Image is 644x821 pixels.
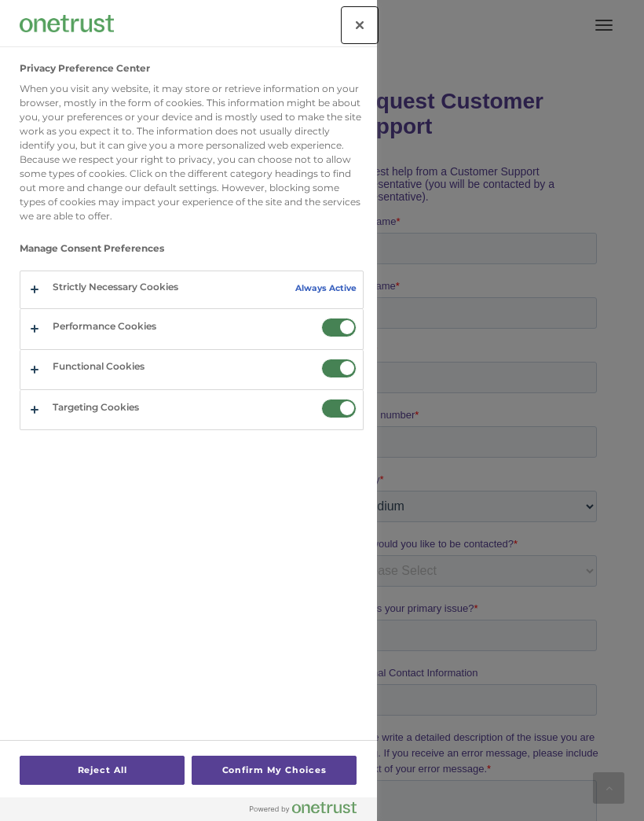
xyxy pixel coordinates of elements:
[20,15,114,31] img: Company Logo
[250,801,369,821] a: Powered by OneTrust Opens in a new Tab
[20,82,364,223] div: When you visit any website, it may store or retrieve information on your browser, mostly in the f...
[20,756,185,785] button: Reject All
[342,8,377,42] button: Close
[20,63,150,74] h2: Privacy Preference Center
[20,243,364,262] h3: Manage Consent Preferences
[20,8,114,39] div: Company Logo
[250,801,357,814] img: Powered by OneTrust Opens in a new Tab
[192,756,357,785] button: Confirm My Choices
